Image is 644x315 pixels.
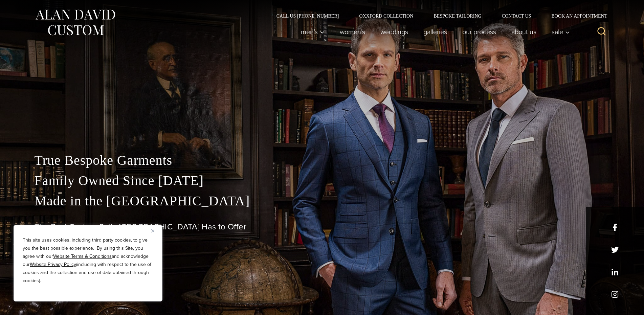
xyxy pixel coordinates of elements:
a: Bespoke Tailoring [423,14,491,18]
span: Men’s [301,28,325,35]
h1: The Best Custom Suits [GEOGRAPHIC_DATA] Has to Offer [35,222,610,232]
nav: Secondary Navigation [266,14,610,18]
button: View Search Form [594,24,610,40]
button: Close [151,227,159,235]
a: weddings [373,25,416,39]
span: Sale [552,28,570,35]
a: Galleries [416,25,454,39]
a: Website Privacy Policy [30,261,76,268]
img: Alan David Custom [35,7,116,38]
a: Book an Appointment [541,14,609,18]
a: About Us [504,25,544,39]
a: Contact Us [492,14,541,18]
a: Women’s [332,25,373,39]
a: Our Process [454,25,504,39]
p: This site uses cookies, including third party cookies, to give you the best possible experience. ... [23,236,153,285]
a: Website Terms & Conditions [53,253,112,260]
img: Close [151,229,154,232]
a: Oxxford Collection [349,14,423,18]
a: Call Us [PHONE_NUMBER] [266,14,349,18]
nav: Primary Navigation [293,25,573,39]
p: True Bespoke Garments Family Owned Since [DATE] Made in the [GEOGRAPHIC_DATA] [35,150,610,211]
